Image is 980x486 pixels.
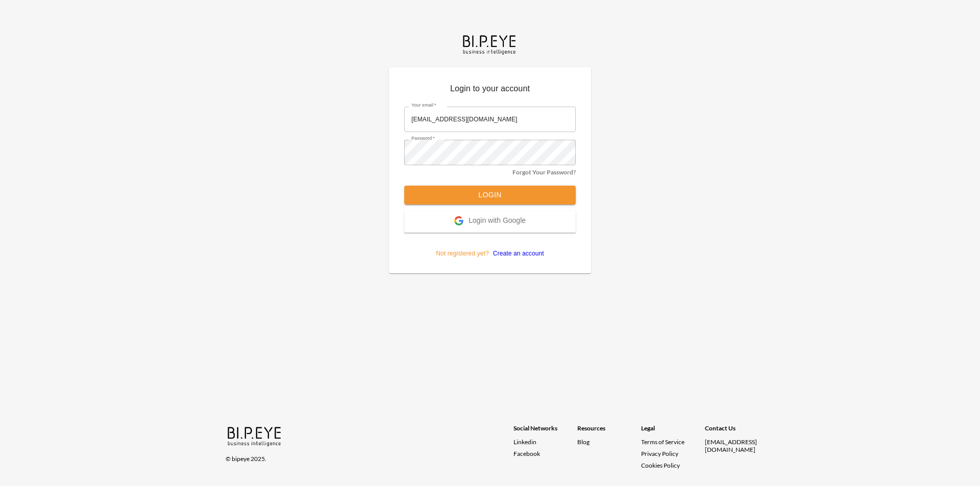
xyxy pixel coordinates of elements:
a: Facebook [513,450,577,457]
div: Social Networks [513,424,577,438]
p: Login to your account [404,83,576,99]
span: Facebook [513,450,540,457]
div: Legal [641,424,705,438]
img: bipeye-logo [461,33,519,56]
a: Blog [577,438,590,446]
div: [EMAIL_ADDRESS][DOMAIN_NAME] [705,438,769,453]
a: Forgot Your Password? [512,168,576,176]
span: Login with Google [469,216,526,226]
div: Resources [577,424,641,438]
a: Privacy Policy [641,450,678,457]
label: Your email [411,102,436,109]
button: Login with Google [404,211,576,233]
p: Not registered yet? [404,233,576,258]
div: Contact Us [705,424,769,438]
a: Create an account [489,250,544,257]
a: Terms of Service [641,438,701,446]
img: bipeye-logo [226,424,284,447]
div: © bipeye 2025. [226,449,499,463]
a: Linkedin [513,438,577,446]
span: Linkedin [513,438,536,446]
label: Password [411,135,435,142]
button: Login [404,186,576,204]
a: Cookies Policy [641,462,680,469]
